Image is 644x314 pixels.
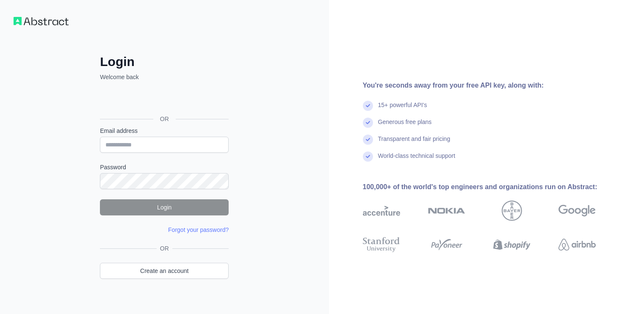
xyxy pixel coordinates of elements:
img: payoneer [428,235,465,254]
span: OR [157,244,172,253]
img: check mark [363,101,373,111]
div: World-class technical support [378,151,456,168]
label: Password [100,163,229,171]
a: Forgot your password? [168,226,229,233]
div: Generous free plans [378,118,432,135]
img: accenture [363,201,400,221]
iframe: Sign in with Google Button [96,91,231,109]
span: OR [153,115,176,123]
img: google [558,201,596,221]
img: check mark [363,135,373,145]
img: nokia [428,201,465,221]
p: Welcome back [100,73,229,81]
label: Email address [100,127,229,135]
img: Workflow [14,17,69,25]
img: check mark [363,151,373,162]
img: airbnb [558,235,596,254]
button: Login [100,199,229,215]
div: Transparent and fair pricing [378,135,451,151]
div: 15+ powerful API's [378,101,427,118]
img: stanford university [363,235,400,254]
img: shopify [493,235,531,254]
img: bayer [502,201,522,221]
h2: Login [100,54,229,69]
div: You're seconds away from your free API key, along with: [363,80,623,91]
div: 100,000+ of the world's top engineers and organizations run on Abstract: [363,182,623,192]
img: check mark [363,118,373,128]
a: Create an account [100,263,229,279]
